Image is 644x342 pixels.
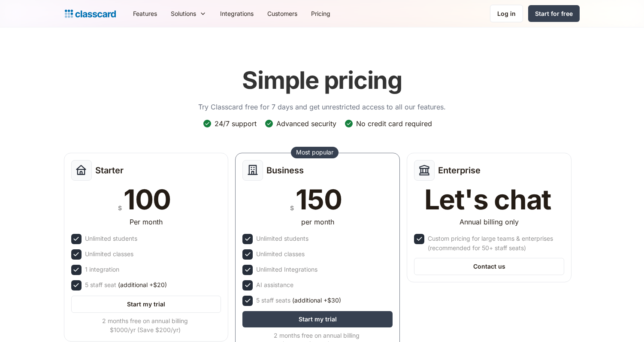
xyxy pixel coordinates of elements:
[438,165,481,176] h2: Enterprise
[126,4,164,23] a: Features
[290,203,294,213] div: $
[256,234,308,243] div: Unlimited students
[71,316,220,334] div: 2 months free on annual billing $1000/yr (Save $200/yr)
[215,119,257,128] div: 24/7 support
[85,234,137,243] div: Unlimited students
[256,296,341,305] div: 5 staff seats
[118,203,122,213] div: $
[198,102,446,112] p: Try Classcard free for 7 days and get unrestricted access to all our features.
[490,5,523,22] a: Log in
[260,4,304,23] a: Customers
[71,296,221,313] a: Start my trial
[535,9,573,18] div: Start for free
[296,148,333,157] div: Most popular
[276,119,336,128] div: Advanced security
[460,217,519,227] div: Annual billing only
[85,280,167,290] div: 5 staff seat
[95,165,124,176] h2: Starter
[424,186,551,213] div: Let's chat
[304,4,337,23] a: Pricing
[296,186,342,213] div: 150
[124,186,171,213] div: 100
[301,217,334,227] div: per month
[256,265,317,274] div: Unlimited Integrations
[130,217,163,227] div: Per month
[414,258,564,275] a: Contact us
[171,9,196,18] div: Solutions
[164,4,213,23] div: Solutions
[256,249,305,259] div: Unlimited classes
[528,5,580,22] a: Start for free
[118,280,167,290] span: (additional +$20)
[242,311,393,327] a: Start my trial
[65,8,116,20] a: Logo
[497,9,516,18] div: Log in
[213,4,260,23] a: Integrations
[85,265,119,274] div: 1 integration
[256,280,293,290] div: AI assistance
[266,165,304,176] h2: Business
[242,66,402,95] h1: Simple pricing
[85,249,133,259] div: Unlimited classes
[428,234,562,253] div: Custom pricing for large teams & enterprises (recommended for 50+ staff seats)
[292,296,341,305] span: (additional +$30)
[356,119,432,128] div: No credit card required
